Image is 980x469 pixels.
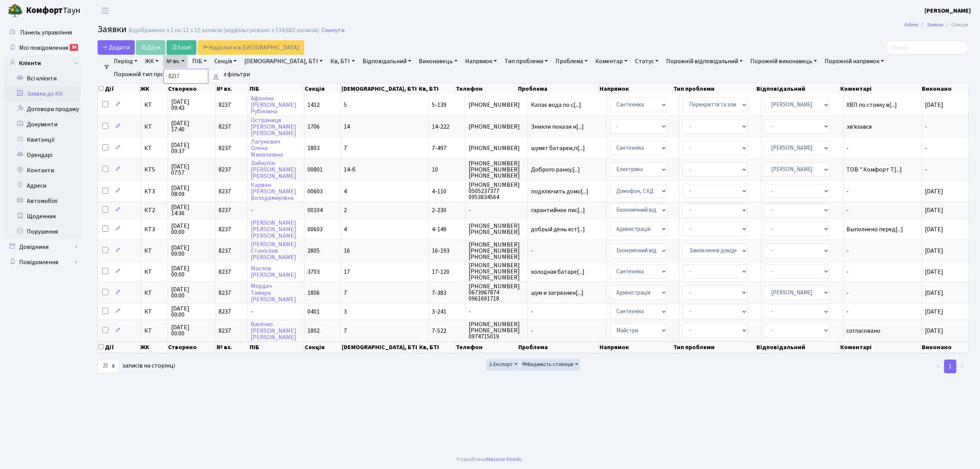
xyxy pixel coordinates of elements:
span: КТ3 [144,226,165,232]
span: 00104 [307,206,323,214]
span: - [846,188,918,194]
span: [DATE] [925,206,943,214]
span: - [846,290,918,296]
a: Автомобілі [4,193,80,209]
span: - [846,309,918,315]
a: Заявки до КК [4,86,80,101]
span: 1806 [307,289,320,297]
th: Створено [167,342,216,353]
th: [DEMOGRAPHIC_DATA], БТІ [341,342,418,353]
span: [DATE] 09:43 [171,99,212,111]
span: 17 [344,268,350,276]
span: [DATE] 09:37 [171,142,212,154]
span: [DATE] 08:09 [171,185,212,197]
span: 7-383 [432,289,446,297]
span: ХВП по стояку в[...] [846,101,897,109]
th: Кв, БТІ [418,342,455,353]
span: [DATE] 00:00 [171,245,212,257]
span: [DATE] [925,101,943,109]
a: 1 [944,360,956,373]
a: Період [111,55,140,68]
th: ПІБ [249,83,304,94]
span: [PHONE_NUMBER] [PHONE_NUMBER] [PHONE_NUMBER] [469,160,525,179]
span: согласовано [846,328,918,334]
span: - [846,207,918,213]
a: Адреси [4,178,80,193]
span: 8237 [219,268,231,276]
span: 7-497 [432,144,446,152]
span: 1412 [307,101,320,109]
span: 8237 [219,165,231,174]
a: Панель управління [4,25,80,40]
span: 8237 [219,307,231,316]
span: - [531,309,603,315]
a: [PERSON_NAME]Станіслав[PERSON_NAME] [251,240,296,261]
a: Квитанції [4,132,80,147]
a: Admin [904,21,918,29]
span: КТ3 [144,188,165,194]
span: - [925,165,927,174]
a: Васечко[PERSON_NAME][PERSON_NAME] [251,320,296,342]
a: Зайнулін[PERSON_NAME][PERSON_NAME] [251,159,296,180]
span: [DATE] [925,187,943,196]
span: 8237 [219,144,231,152]
span: КТ [144,248,165,254]
th: Проблема [517,83,598,94]
span: гарантийное пис[...] [531,206,585,214]
th: Кв, БТІ [418,83,455,94]
span: 3-241 [432,307,446,316]
span: 8237 [219,225,231,234]
a: Щоденник [4,209,80,224]
span: подключить домо[...] [531,187,588,196]
th: Дії [98,342,139,353]
a: № вх. [163,55,188,68]
img: logo.png [8,3,23,18]
th: Створено [167,83,216,94]
span: - [469,207,525,213]
span: 4-149 [432,225,446,234]
span: [DATE] 17:40 [171,120,212,132]
span: 7-522 [432,327,446,335]
span: [DATE] [925,307,943,316]
span: Выполнено перед[...] [846,225,903,234]
span: КТ [144,124,165,130]
a: Коментар [592,55,630,68]
a: Виконавець [416,55,461,68]
a: Порожній відповідальний [663,55,746,68]
span: 8237 [219,327,231,335]
a: Порожній виконавець [747,55,820,68]
a: Статус [632,55,661,68]
span: Панель управління [20,28,72,37]
span: КТ2 [144,207,165,213]
span: 2 [344,206,347,214]
a: [PERSON_NAME] [924,6,971,15]
span: 10 [432,165,438,174]
th: Відповідальний [756,83,840,94]
span: 16-193 [432,247,449,255]
button: Видимість стовпців [520,359,580,371]
a: Секція [211,55,240,68]
span: 8237 [219,101,231,109]
th: [DEMOGRAPHIC_DATA], БТІ [341,83,418,94]
a: [DEMOGRAPHIC_DATA], БТІ [241,55,326,68]
span: - [925,144,927,152]
span: [DATE] 07:57 [171,163,212,176]
span: - [846,269,918,275]
span: [DATE] 00:00 [171,324,212,337]
button: Експорт [486,359,519,371]
th: ЖК [139,342,167,353]
button: Переключити навігацію [96,4,115,17]
span: КТ [144,328,165,334]
span: [DATE] 00:00 [171,265,212,278]
span: [PHONE_NUMBER] [469,145,525,151]
span: 7 [344,289,347,297]
span: холодная батаре[...] [531,268,585,276]
th: Дії [98,83,139,94]
th: Виконано [921,83,969,94]
label: записів на сторінці [98,359,175,373]
b: Комфорт [26,4,63,16]
a: Довідники [4,239,80,255]
span: 8237 [219,123,231,131]
span: КТ [144,290,165,296]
